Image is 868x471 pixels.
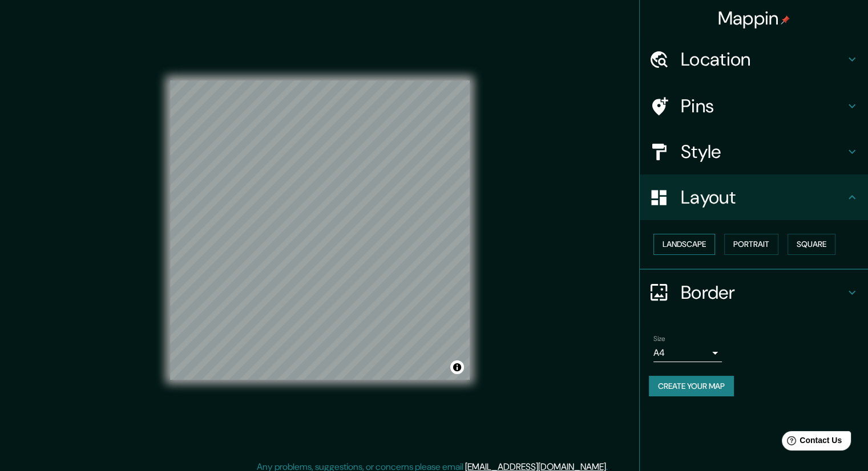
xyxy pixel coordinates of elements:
div: Location [640,36,868,82]
h4: Border [681,281,845,304]
h4: Style [681,140,845,163]
h4: Pins [681,95,845,117]
div: Style [640,129,868,174]
button: Portrait [724,234,778,255]
button: Create your map [649,376,734,397]
button: Toggle attribution [450,360,464,374]
canvas: Map [170,80,470,380]
div: Layout [640,174,868,220]
div: Border [640,270,868,315]
h4: Location [681,48,845,71]
div: Pins [640,83,868,129]
img: pin-icon.png [781,15,790,25]
h4: Mappin [718,7,790,30]
h4: Layout [681,186,845,209]
div: A4 [653,344,722,362]
button: Landscape [653,234,715,255]
label: Size [653,334,665,343]
button: Square [788,234,835,255]
iframe: Help widget launcher [766,427,855,458]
